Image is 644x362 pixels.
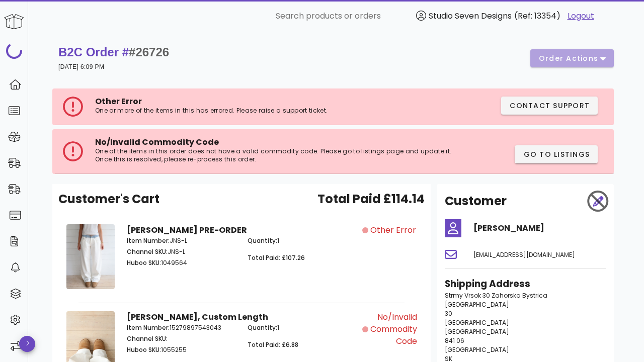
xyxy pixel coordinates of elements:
button: Contact Support [501,97,598,115]
strong: B2C Order # [58,45,169,59]
p: JNS-L [127,236,235,245]
span: [GEOGRAPHIC_DATA] [445,318,509,327]
span: Quantity: [248,236,277,245]
h4: [PERSON_NAME] [473,222,606,234]
p: JNS-L [127,247,235,256]
strong: [PERSON_NAME] PRE-ORDER [127,224,247,236]
h3: Shipping Address [445,277,606,291]
small: [DATE] 6:09 PM [58,63,104,70]
span: Contact Support [509,101,590,111]
p: 15279897543043 [127,323,235,332]
h2: Customer [445,192,507,210]
p: 1049564 [127,258,235,267]
span: (Ref: 13354) [514,10,560,22]
span: Other Error [370,224,416,236]
span: Other Error [95,96,142,107]
span: [GEOGRAPHIC_DATA] [445,327,509,336]
span: [EMAIL_ADDRESS][DOMAIN_NAME] [473,250,575,259]
span: Total Paid: £6.88 [248,340,298,349]
span: 30 [445,309,452,318]
span: Strmy Vrsok 30 Zahorska Bystrica [GEOGRAPHIC_DATA] [445,291,547,309]
span: Go to Listings [523,149,590,160]
span: #26726 [129,45,169,59]
span: Item Number: [127,236,170,245]
span: Channel SKU: [127,334,168,343]
p: 1055255 [127,345,235,354]
span: Item Number: [127,323,170,332]
span: Customer's Cart [58,190,159,208]
span: Huboo SKU: [127,345,161,354]
span: 841 06 [445,336,464,345]
span: Channel SKU: [127,247,168,256]
p: 1 [248,323,356,332]
p: One or more of the items in this has errored. Please raise a support ticket. [95,107,390,115]
img: Product Image [66,224,115,289]
button: Go to Listings [515,145,598,163]
span: Huboo SKU: [127,258,161,267]
span: Studio Seven Designs [429,10,512,22]
span: Quantity: [248,323,277,332]
span: Total Paid: £107.26 [248,253,305,262]
p: One of the items in this order does not have a valid commodity code. Please go to listings page a... [95,147,465,163]
span: [GEOGRAPHIC_DATA] [445,345,509,354]
span: No/Invalid Commodity Code [95,136,219,148]
a: Logout [568,10,594,22]
strong: [PERSON_NAME], Custom Length [127,311,268,323]
p: 1 [248,236,356,245]
span: Total Paid £114.14 [317,190,425,208]
span: No/Invalid Commodity Code [370,311,417,347]
img: Huboo Logo [4,14,24,29]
